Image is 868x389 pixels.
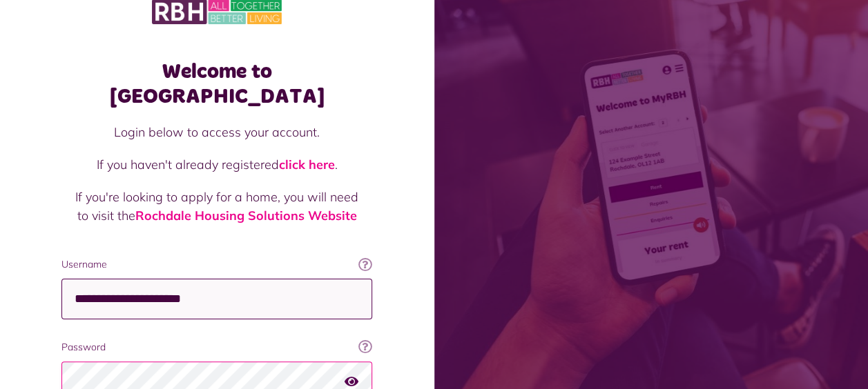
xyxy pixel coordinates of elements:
p: If you haven't already registered . [75,155,358,174]
a: Rochdale Housing Solutions Website [135,208,357,223]
p: Login below to access your account. [75,123,358,141]
h1: Welcome to [GEOGRAPHIC_DATA] [61,59,372,109]
label: Username [61,257,372,272]
label: Password [61,340,372,355]
a: click here [279,157,335,172]
p: If you're looking to apply for a home, you will need to visit the [75,188,358,225]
